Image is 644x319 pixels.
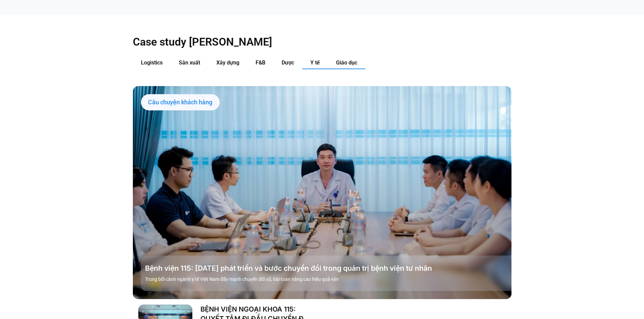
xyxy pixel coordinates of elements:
span: Xây dựng [216,59,239,66]
span: Giáo dục [336,59,357,66]
span: Dược [282,59,294,66]
span: F&B [256,59,265,66]
span: Logistics [141,59,163,66]
span: Sản xuất [179,59,200,66]
p: Trong bối cảnh ngành y tế Việt Nam đẩy mạnh chuyển đổi số, bài toán nâng cao hiệu quả vận [145,276,516,283]
span: Y tế [310,59,320,66]
div: Câu chuyện khách hàng [141,94,220,110]
h2: Case study [PERSON_NAME] [133,35,511,49]
a: Bệnh viện 115: [DATE] phát triển và bước chuyển đổi trong quản trị bệnh viện tư nhân [145,264,516,273]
